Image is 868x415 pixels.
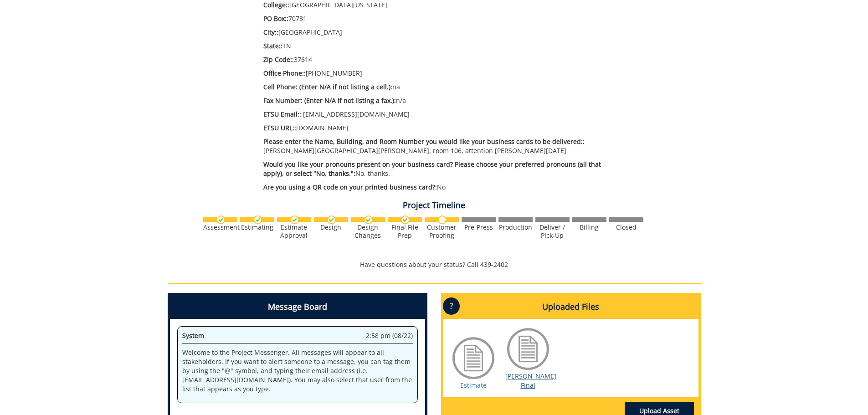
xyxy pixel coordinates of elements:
a: Estimate [460,381,487,389]
p: n/a [263,96,620,105]
span: College:: [263,0,289,9]
img: checkmark [401,215,410,224]
span: Office Phone:: [263,69,306,77]
div: Final File Prep [388,223,422,240]
span: Are you using a QR code on your printed business card?: [263,183,437,191]
p: [GEOGRAPHIC_DATA] [263,28,620,37]
div: Design [314,223,348,231]
span: 2:58 pm (08/22) [366,331,413,340]
span: ETSU URL:: [263,123,296,132]
span: Would you like your pronouns present on your business card? Please choose your preferred pronouns... [263,160,601,178]
span: State:: [263,41,282,50]
p: [GEOGRAPHIC_DATA][US_STATE] [263,0,620,10]
img: checkmark [364,215,373,224]
span: System [182,331,204,340]
p: [DOMAIN_NAME] [263,123,620,133]
div: Deliver / Pick-Up [535,223,570,240]
p: Have questions about your status? Call 439-2402 [168,260,701,269]
div: Billing [572,223,606,231]
div: Customer Proofing [425,223,459,240]
a: [PERSON_NAME] Final [505,372,556,389]
p: na [263,82,620,92]
img: checkmark [216,215,225,224]
div: Production [498,223,533,231]
img: checkmark [327,215,336,224]
img: checkmark [253,215,262,224]
span: City:: [263,28,278,36]
p: [EMAIL_ADDRESS][DOMAIN_NAME] [263,110,620,119]
div: Design Changes [351,223,385,240]
p: TN [263,41,620,51]
p: ? [443,297,460,315]
div: Estimating [240,223,274,231]
div: Estimate Approval [277,223,311,240]
p: 37614 [263,55,620,64]
p: 70731 [263,14,620,23]
div: Assessment [203,223,237,231]
span: Zip Code:: [263,55,294,64]
div: Pre-Press [462,223,496,231]
div: Closed [609,223,643,231]
h4: Message Board [170,295,425,319]
img: no [438,215,447,224]
span: Please enter the Name, Building, and Room Number you would like your business cards to be deliver... [263,137,585,146]
span: ETSU Email:: [263,110,301,118]
span: Fax Number: (Enter N/A if not listing a fax.): [263,96,396,105]
p: Welcome to the Project Messenger. All messages will appear to all stakeholders. If you want to al... [182,348,413,394]
img: checkmark [290,215,299,224]
p: [PERSON_NAME][GEOGRAPHIC_DATA][PERSON_NAME], room 106, attention [PERSON_NAME][DATE] [263,137,620,155]
p: [PHONE_NUMBER] [263,69,620,78]
p: No [263,183,620,192]
h4: Uploaded Files [443,295,699,319]
span: Cell Phone: (Enter N/A if not listing a cell.): [263,82,392,91]
p: No, thanks. [263,160,620,178]
h4: Project Timeline [168,201,701,210]
span: PO Box:: [263,14,288,23]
